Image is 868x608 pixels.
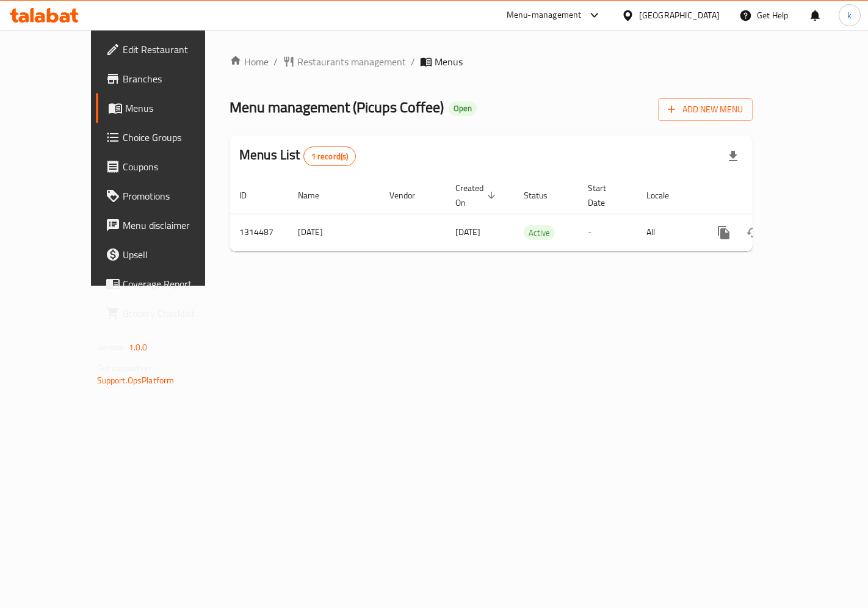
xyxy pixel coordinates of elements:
[123,159,226,174] span: Coupons
[646,188,685,203] span: Locale
[668,102,743,117] span: Add New Menu
[96,269,236,299] a: Coverage Report
[455,224,480,240] span: [DATE]
[239,188,262,203] span: ID
[123,306,226,320] span: Grocery Checklist
[230,54,753,69] nav: breadcrumb
[129,339,148,355] span: 1.0.0
[96,152,236,181] a: Coupons
[230,93,444,121] span: Menu management ( Picups Coffee )
[123,247,226,262] span: Upsell
[298,188,335,203] span: Name
[449,103,477,114] span: Open
[288,214,380,251] td: [DATE]
[588,181,622,210] span: Start Date
[96,93,236,123] a: Menus
[97,339,127,355] span: Version:
[639,9,720,22] div: [GEOGRAPHIC_DATA]
[578,214,637,251] td: -
[125,101,226,115] span: Menus
[123,189,226,203] span: Promotions
[123,277,226,291] span: Coverage Report
[273,54,278,69] li: /
[97,360,153,376] span: Get support on:
[123,42,226,57] span: Edit Restaurant
[96,181,236,211] a: Promotions
[411,54,415,69] li: /
[123,218,226,233] span: Menu disclaimer
[524,188,563,203] span: Status
[230,54,269,69] a: Home
[847,9,852,22] span: k
[230,177,836,252] table: enhanced table
[239,146,356,166] h2: Menus List
[96,123,236,152] a: Choice Groups
[507,8,582,23] div: Menu-management
[230,214,288,251] td: 1314487
[700,177,836,214] th: Actions
[524,226,555,240] span: Active
[96,240,236,269] a: Upsell
[637,214,700,251] td: All
[449,101,477,116] div: Open
[96,211,236,240] a: Menu disclaimer
[304,151,356,162] span: 1 record(s)
[455,181,499,210] span: Created On
[283,54,406,69] a: Restaurants management
[303,147,356,166] div: Total records count
[123,130,226,145] span: Choice Groups
[96,64,236,93] a: Branches
[123,71,226,86] span: Branches
[389,188,431,203] span: Vendor
[435,54,463,69] span: Menus
[96,299,236,328] a: Grocery Checklist
[658,98,753,121] button: Add New Menu
[524,225,555,240] div: Active
[96,35,236,64] a: Edit Restaurant
[709,218,739,247] button: more
[718,142,748,171] div: Export file
[97,372,175,388] a: Support.OpsPlatform
[297,54,406,69] span: Restaurants management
